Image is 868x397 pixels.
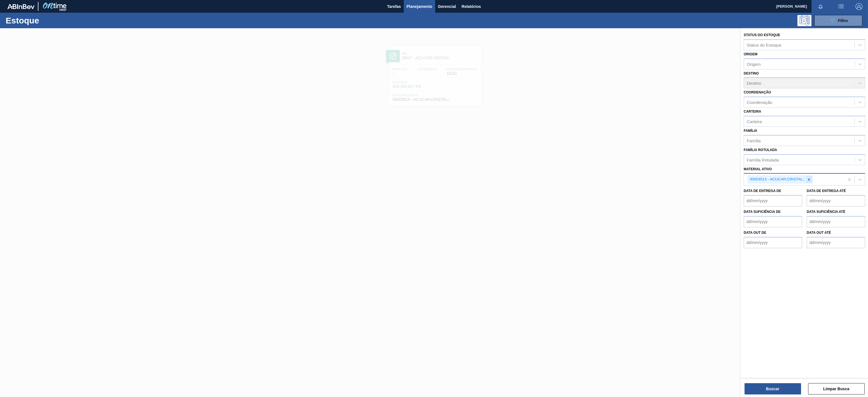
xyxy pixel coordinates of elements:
[744,52,758,56] label: Origem
[744,148,777,152] label: Família Rotulada
[744,237,802,248] input: dd/mm/yyyy
[7,4,34,9] img: TNhmsLtSVTkK8tSr43FrP2fwEKptu5GPRR3wAAAABJRU5ErkJggg==
[837,3,844,10] img: userActions
[462,3,481,10] span: Relatórios
[744,210,781,214] label: Data suficiência de
[438,3,456,10] span: Gerencial
[748,176,806,183] div: 30003513 - ACUCAR;CRISTAL;;
[807,231,831,235] label: Data out até
[747,42,782,47] div: Status do Estoque
[744,71,759,75] label: Destino
[747,100,772,105] div: Coordenação
[797,15,811,26] div: Pogramando: nenhum usuário selecionado
[744,33,780,37] label: Status do Estoque
[744,167,772,171] label: Material ativo
[747,62,761,66] div: Origem
[747,119,762,124] div: Carteira
[744,195,802,206] input: dd/mm/yyyy
[807,189,846,193] label: Data de Entrega até
[807,237,865,248] input: dd/mm/yyyy
[387,3,401,10] span: Tarefas
[814,15,862,26] button: Filtro
[744,129,757,133] label: Família
[747,157,779,162] div: Família Rotulada
[744,231,766,235] label: Data out de
[807,210,845,214] label: Data suficiência até
[807,216,865,227] input: dd/mm/yyyy
[811,3,830,10] button: Notificações
[744,189,781,193] label: Data de Entrega de
[6,17,96,24] h1: Estoque
[747,138,761,143] div: Família
[856,3,862,10] img: Logout
[744,90,771,94] label: Coordenação
[744,110,761,114] label: Carteira
[838,18,848,23] span: Filtro
[744,216,802,227] input: dd/mm/yyyy
[807,195,865,206] input: dd/mm/yyyy
[407,3,432,10] span: Planejamento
